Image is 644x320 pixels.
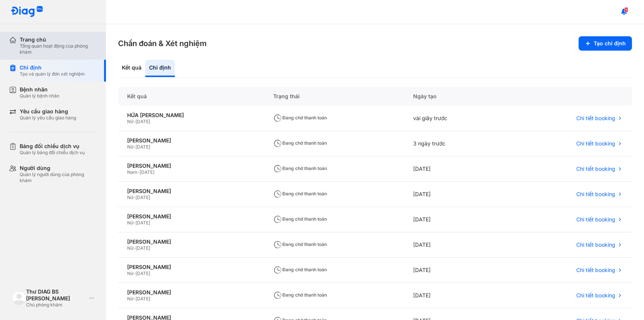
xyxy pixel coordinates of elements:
[127,169,137,175] span: Nam
[404,207,506,232] div: [DATE]
[118,38,207,49] h3: Chẩn đoán & Xét nghiệm
[404,87,506,106] div: Ngày tạo
[404,156,506,182] div: [DATE]
[137,169,140,175] span: -
[127,213,255,220] div: [PERSON_NAME]
[135,245,150,251] span: [DATE]
[404,283,506,308] div: [DATE]
[20,36,97,43] div: Trang chủ
[133,271,135,276] span: -
[404,106,506,131] div: vài giây trước
[576,191,615,198] span: Chi tiết booking
[20,93,59,99] div: Quản lý bệnh nhân
[127,112,255,119] div: HỨA [PERSON_NAME]
[273,241,327,247] span: Đang chờ thanh toán
[135,220,150,226] span: [DATE]
[404,131,506,156] div: 3 ngày trước
[135,119,150,124] span: [DATE]
[20,143,85,150] div: Bảng đối chiếu dịch vụ
[133,119,135,124] span: -
[20,172,97,184] div: Quản lý người dùng của phòng khám
[133,144,135,150] span: -
[135,271,150,276] span: [DATE]
[26,302,86,308] div: Chủ phòng khám
[273,115,327,121] span: Đang chờ thanh toán
[404,232,506,258] div: [DATE]
[273,165,327,171] span: Đang chờ thanh toán
[133,220,135,226] span: -
[135,144,150,150] span: [DATE]
[20,71,85,77] div: Tạo và quản lý đơn xét nghiệm
[135,296,150,301] span: [DATE]
[127,245,133,251] span: Nữ
[579,36,632,51] button: Tạo chỉ định
[145,60,175,77] div: Chỉ định
[624,7,628,12] span: 1
[127,238,255,245] div: [PERSON_NAME]
[127,195,133,200] span: Nữ
[133,245,135,251] span: -
[404,258,506,283] div: [DATE]
[576,267,615,274] span: Chi tiết booking
[133,195,135,200] span: -
[273,292,327,298] span: Đang chờ thanh toán
[127,162,255,169] div: [PERSON_NAME]
[20,115,76,121] div: Quản lý yêu cầu giao hàng
[127,144,133,150] span: Nữ
[404,182,506,207] div: [DATE]
[135,195,150,200] span: [DATE]
[12,291,26,305] img: logo
[576,115,615,122] span: Chi tiết booking
[273,191,327,196] span: Đang chờ thanh toán
[140,169,154,175] span: [DATE]
[273,140,327,146] span: Đang chờ thanh toán
[127,188,255,195] div: [PERSON_NAME]
[127,271,133,276] span: Nữ
[20,150,85,156] div: Quản lý bảng đối chiếu dịch vụ
[133,296,135,301] span: -
[264,87,404,106] div: Trạng thái
[273,216,327,222] span: Đang chờ thanh toán
[576,292,615,299] span: Chi tiết booking
[118,60,145,77] div: Kết quả
[118,87,264,106] div: Kết quả
[20,64,85,71] div: Chỉ định
[26,288,86,302] div: Thư DIAG BS [PERSON_NAME]
[576,216,615,223] span: Chi tiết booking
[127,264,255,271] div: [PERSON_NAME]
[20,108,76,115] div: Yêu cầu giao hàng
[576,140,615,147] span: Chi tiết booking
[20,165,97,172] div: Người dùng
[576,165,615,172] span: Chi tiết booking
[127,119,133,124] span: Nữ
[127,289,255,296] div: [PERSON_NAME]
[273,267,327,272] span: Đang chờ thanh toán
[127,296,133,301] span: Nữ
[576,241,615,248] span: Chi tiết booking
[20,43,97,55] div: Tổng quan hoạt động của phòng khám
[11,6,43,18] img: logo
[20,86,59,93] div: Bệnh nhân
[127,220,133,226] span: Nữ
[127,137,255,144] div: [PERSON_NAME]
